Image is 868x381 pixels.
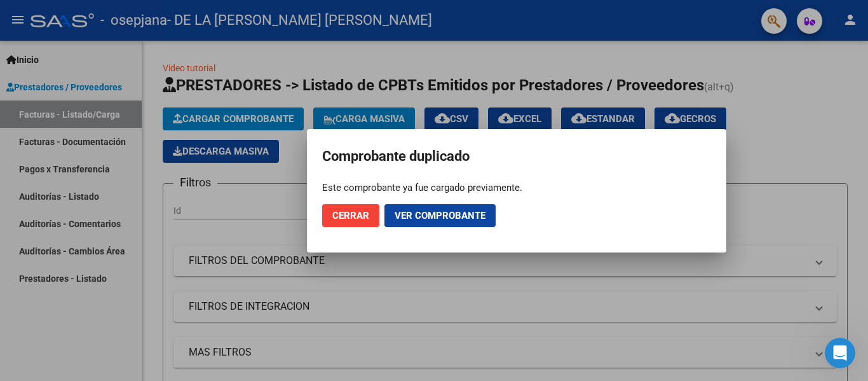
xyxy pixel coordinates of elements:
[384,204,496,227] button: Ver comprobante
[322,204,379,227] button: Cerrar
[322,181,711,194] div: Este comprobante ya fue cargado previamente.
[332,210,369,221] span: Cerrar
[395,210,485,221] span: Ver comprobante
[322,144,711,169] h2: Comprobante duplicado
[825,338,855,368] iframe: Intercom live chat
